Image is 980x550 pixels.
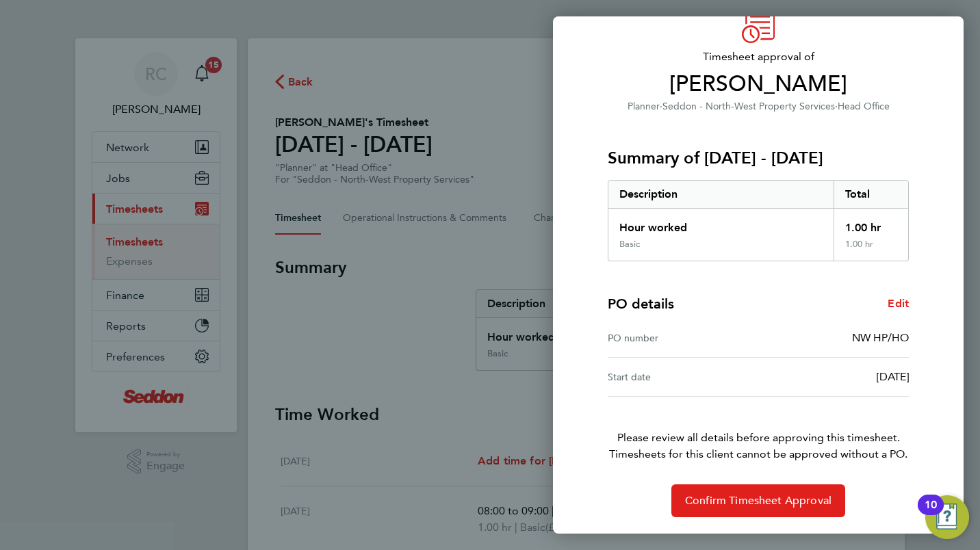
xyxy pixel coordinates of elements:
[591,446,925,462] span: Timesheets for this client cannot be approved without a PO.
[835,101,838,112] span: ·
[888,296,909,312] a: Edit
[834,181,909,208] div: Total
[628,101,660,112] span: Planner
[608,209,834,239] div: Hour worked
[671,484,845,517] button: Confirm Timesheet Approval
[925,505,937,523] div: 10
[834,209,909,239] div: 1.00 hr
[925,495,969,539] button: Open Resource Center, 10 new notifications
[888,297,909,310] span: Edit
[608,70,909,98] span: [PERSON_NAME]
[662,101,835,112] span: Seddon - North-West Property Services
[660,101,662,112] span: ·
[758,369,909,385] div: [DATE]
[608,180,909,261] div: Summary of 01 - 07 Sep 2025
[608,330,758,346] div: PO number
[685,494,831,508] span: Confirm Timesheet Approval
[834,239,909,261] div: 1.00 hr
[619,239,640,250] div: Basic
[838,101,890,112] span: Head Office
[608,147,909,169] h3: Summary of [DATE] - [DATE]
[608,294,674,313] h4: PO details
[591,397,925,462] p: Please review all details before approving this timesheet.
[608,181,834,208] div: Description
[852,331,909,344] span: NW HP/HO
[608,369,758,385] div: Start date
[608,49,909,65] span: Timesheet approval of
